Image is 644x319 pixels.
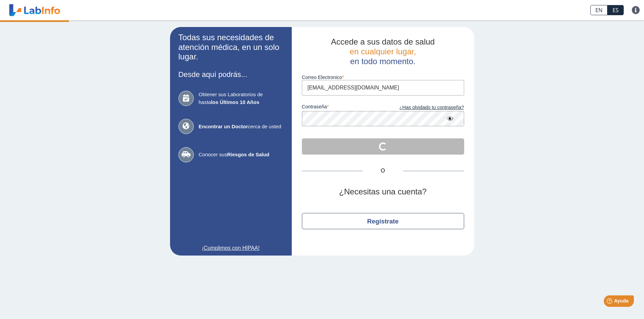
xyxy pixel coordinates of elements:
b: Riesgos de Salud [227,152,269,157]
b: Encontrar un Doctor [199,124,248,129]
a: ¿Has olvidado tu contraseña? [383,104,464,111]
button: Regístrate [302,213,464,229]
h2: ¿Necesitas una cuenta? [302,187,464,197]
label: contraseña [302,104,383,111]
a: ¡Cumplimos con HIPAA! [178,244,283,252]
span: cerca de usted [199,123,283,131]
a: EN [590,5,607,15]
b: los Últimos 10 Años [211,99,259,105]
iframe: Help widget launcher [584,293,637,312]
span: Obtener sus Laboratorios de hasta [199,91,283,106]
label: Correo Electronico [302,75,464,80]
h2: Todas sus necesidades de atención médica, en un solo lugar. [178,33,283,62]
span: Conocer sus [199,151,283,159]
a: ES [607,5,624,15]
span: en todo momento. [350,57,415,66]
span: en cualquier lugar, [350,47,416,56]
span: Accede a sus datos de salud [331,37,435,46]
h3: Desde aquí podrás... [178,70,283,79]
span: O [363,167,403,175]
